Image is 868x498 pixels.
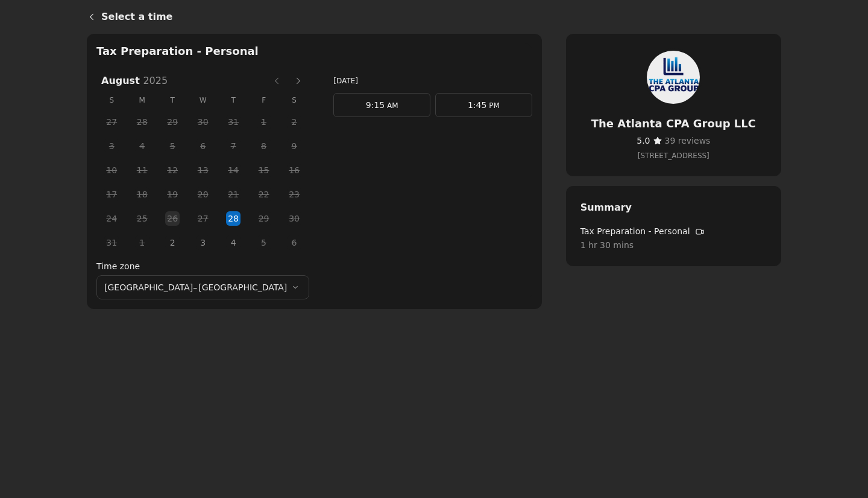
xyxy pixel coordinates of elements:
span: 2025 [143,75,168,86]
span: 1 [255,113,273,131]
span: 1 [133,234,151,252]
span: 8 [255,137,273,155]
span: Tax Preparation - Personal [580,225,767,238]
span: W [187,91,218,110]
button: Tuesday, 2 September 2025 [165,235,180,250]
span: F [248,91,278,110]
span: 21 [224,185,242,203]
span: 29 [163,113,181,131]
h2: Summary [580,200,767,215]
span: 5 [255,234,273,252]
span: ​ [690,225,705,238]
button: Wednesday, 30 July 2025 [196,115,210,129]
button: Thursday, 7 August 2025 [226,139,241,153]
span: 3 [102,137,121,155]
button: Saturday, 9 August 2025 [287,139,301,153]
span: 6 [194,137,212,155]
span: 2 [285,113,303,131]
button: Friday, 29 August 2025 [257,211,271,226]
span: 18 [133,185,151,203]
button: Friday, 22 August 2025 [257,187,271,202]
span: 4 [224,234,242,252]
span: T [157,91,187,110]
button: Friday, 5 September 2025 [257,235,271,250]
span: 12 [163,161,181,179]
span: 19 [163,185,181,203]
span: 5.0 stars out of 5 [637,136,650,145]
span: 4 [133,137,151,155]
span: PM [486,101,499,110]
button: Thursday, 14 August 2025 [226,163,241,177]
span: 30 [194,113,212,131]
button: Saturday, 2 August 2025 [287,115,301,129]
span: 27 [102,113,121,131]
a: 1:45 PM [435,93,532,117]
button: Tuesday, 12 August 2025 [165,163,180,177]
span: 27 [194,209,212,228]
span: 7 [224,137,242,155]
span: 9:15 [366,100,385,110]
span: 10 [102,161,121,179]
span: AM [385,101,398,110]
button: Sunday, 24 August 2025 [104,211,119,226]
span: 9 [285,137,303,155]
button: Thursday, 28 August 2025 selected [226,211,241,226]
span: 23 [285,185,303,203]
span: 5 [163,137,181,155]
button: Sunday, 31 August 2025 [104,235,119,250]
a: Get directions (Opens in a new window) [580,150,767,162]
button: Sunday, 17 August 2025 [104,187,119,202]
span: 11 [133,161,151,179]
span: 25 [133,209,151,228]
button: Friday, 8 August 2025 [257,139,271,153]
button: [GEOGRAPHIC_DATA]–[GEOGRAPHIC_DATA] [96,275,309,299]
span: 28 [133,113,151,131]
h3: August [96,74,266,88]
span: S [279,91,310,110]
button: Tuesday, 29 July 2025 [165,115,180,129]
h4: The Atlanta CPA Group LLC [580,116,767,132]
span: 15 [255,161,273,179]
span: 14 [224,161,242,179]
button: Previous month [267,71,286,91]
span: 22 [255,185,273,203]
span: 1:45 [468,100,486,110]
span: 31 [224,113,242,131]
button: Monday, 28 July 2025 [135,115,149,129]
span: ​ [665,134,711,147]
button: Saturday, 16 August 2025 [287,163,301,177]
span: S [96,91,127,110]
span: 16 [285,161,303,179]
button: Saturday, 23 August 2025 [287,187,301,202]
button: Tuesday, 19 August 2025 [165,187,180,202]
button: Thursday, 4 September 2025 [226,235,241,250]
section: Available time slots [96,43,532,299]
span: 26 [163,209,181,228]
a: Back [77,2,101,31]
button: Thursday, 21 August 2025 [226,187,241,202]
button: Wednesday, 27 August 2025 [196,211,210,226]
h2: Tax Preparation - Personal [96,43,532,59]
svg: Video call [695,227,705,237]
button: Monday, 1 September 2025 [135,235,149,250]
span: 39 reviews [665,136,711,145]
label: Time zone [96,260,309,273]
span: 28 [224,209,242,228]
span: 31 [102,234,121,252]
span: 13 [194,161,212,179]
h1: Select a time [101,10,781,24]
button: Friday, 15 August 2025 [257,163,271,177]
span: 6 [285,234,303,252]
h3: [DATE] [333,75,529,87]
button: Wednesday, 20 August 2025 [196,187,210,202]
button: Sunday, 27 July 2025 [104,115,119,129]
button: Friday, 1 August 2025 [257,115,271,129]
span: M [127,91,157,110]
button: Saturday, 30 August 2025 [287,211,301,226]
span: 29 [255,209,273,228]
button: Tuesday, 5 August 2025 [165,139,180,153]
button: Monday, 18 August 2025 [135,187,149,202]
span: 17 [102,185,121,203]
button: Sunday, 10 August 2025 [104,163,119,177]
span: 20 [194,185,212,203]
